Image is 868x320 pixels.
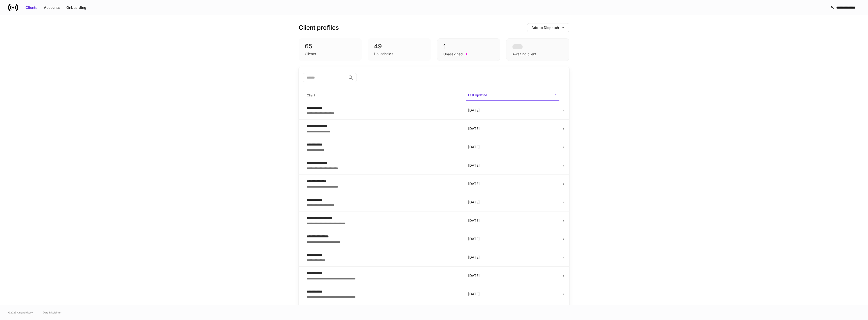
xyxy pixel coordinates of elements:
[531,25,559,30] div: Add to Dispatch
[468,218,557,223] p: [DATE]
[468,145,557,150] p: [DATE]
[443,43,494,51] div: 1
[43,310,62,314] a: Data Disclaimer
[468,200,557,205] p: [DATE]
[63,4,90,12] button: Onboarding
[468,236,557,241] p: [DATE]
[41,4,63,12] button: Accounts
[527,23,569,32] button: Add to Dispatch
[8,310,33,314] span: © 2025 OneAdvisory
[468,126,557,131] p: [DATE]
[374,42,425,50] div: 49
[66,5,86,10] div: Onboarding
[305,42,356,50] div: 65
[468,273,557,278] p: [DATE]
[25,5,37,10] div: Clients
[512,52,536,57] div: Awaiting client
[305,90,462,101] span: Client
[466,90,559,101] span: Last Updated
[299,24,339,32] h3: Client profiles
[468,163,557,168] p: [DATE]
[468,255,557,260] p: [DATE]
[468,181,557,186] p: [DATE]
[437,38,500,61] div: 1Unassigned
[443,52,463,57] div: Unassigned
[468,292,557,297] p: [DATE]
[305,51,316,56] div: Clients
[468,93,487,97] h6: Last Updated
[506,38,569,61] div: Awaiting client
[22,4,41,12] button: Clients
[374,51,393,56] div: Households
[468,108,557,113] p: [DATE]
[307,93,315,98] h6: Client
[44,5,60,10] div: Accounts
